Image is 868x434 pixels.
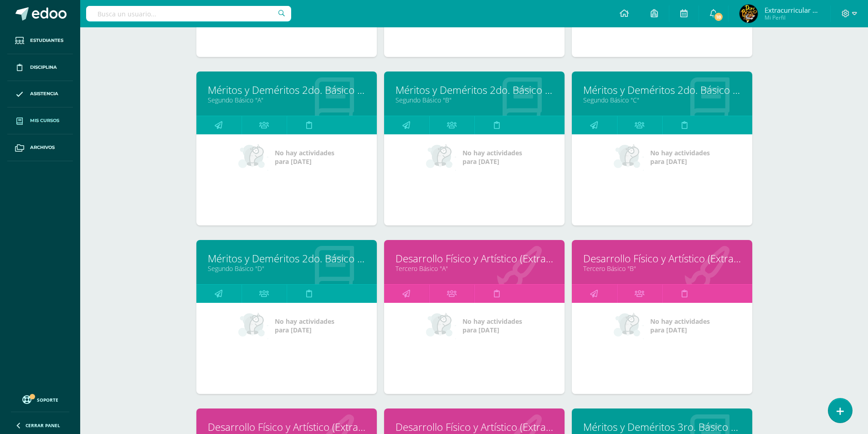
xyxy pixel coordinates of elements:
[30,144,55,151] span: Archivos
[583,251,741,266] a: Desarrollo Físico y Artístico (Extracurricular)
[7,134,73,161] a: Archivos
[208,264,365,273] a: Segundo Básico "D"
[583,83,741,97] a: Méritos y Deméritos 2do. Básico "C"
[30,117,59,124] span: Mis cursos
[614,143,644,171] img: no_activities_small.png
[37,397,58,403] span: Soporte
[395,83,553,97] a: Méritos y Deméritos 2do. Básico "B"
[650,317,710,334] span: No hay actividades para [DATE]
[714,12,724,22] span: 18
[208,96,365,104] a: Segundo Básico "A"
[208,251,365,266] a: Méritos y Deméritos 2do. Básico "D"
[30,90,58,97] span: Asistencia
[275,148,334,166] span: No hay actividades para [DATE]
[7,81,73,108] a: Asistencia
[740,5,758,23] img: 51daec255f9cabefddb2cff9a8f95120.png
[583,420,741,434] a: Méritos y Deméritos 3ro. Básico "A"
[238,143,268,171] img: no_activities_small.png
[583,264,741,273] a: Tercero Básico "B"
[395,420,553,434] a: Desarrollo Físico y Artístico (Extracurricular)
[395,264,553,273] a: Tercero Básico "A"
[426,143,456,171] img: no_activities_small.png
[30,64,57,71] span: Disciplina
[7,54,73,81] a: Disciplina
[765,14,819,21] span: Mi Perfil
[614,312,644,339] img: no_activities_small.png
[462,317,522,334] span: No hay actividades para [DATE]
[11,393,69,405] a: Soporte
[7,107,73,134] a: Mis cursos
[30,37,63,44] span: Estudiantes
[462,148,522,166] span: No hay actividades para [DATE]
[650,148,710,166] span: No hay actividades para [DATE]
[395,251,553,266] a: Desarrollo Físico y Artístico (Extracurricular)
[7,27,73,54] a: Estudiantes
[426,312,456,339] img: no_activities_small.png
[583,96,741,104] a: Segundo Básico "C"
[26,422,60,429] span: Cerrar panel
[208,83,365,97] a: Méritos y Deméritos 2do. Básico "A"
[395,96,553,104] a: Segundo Básico "B"
[208,420,365,434] a: Desarrollo Físico y Artístico (Extracurricular)
[275,317,334,334] span: No hay actividades para [DATE]
[238,312,268,339] img: no_activities_small.png
[86,6,291,21] input: Busca un usuario...
[765,5,819,15] span: Extracurricular Deportes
